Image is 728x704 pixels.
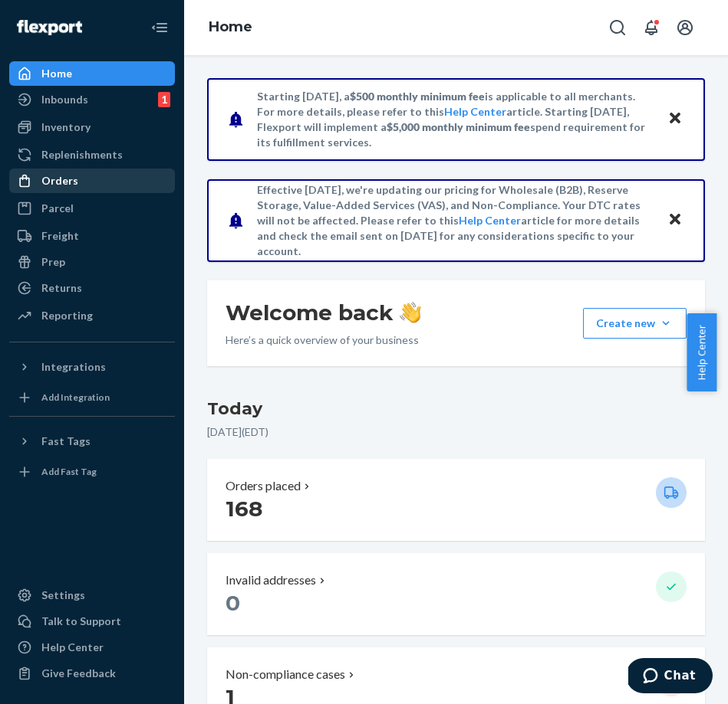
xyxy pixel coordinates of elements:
[144,12,175,43] button: Close Navigation
[9,609,175,634] button: Talk to Support
[665,209,685,231] button: Close
[9,460,175,484] a: Add Fast Tag
[226,299,421,326] h1: Welcome back
[459,214,521,227] a: Help Center
[9,61,175,86] a: Home
[41,147,123,162] div: Replenishments
[9,196,175,221] a: Parcel
[636,12,667,43] button: Open notifications
[226,571,316,589] p: Invalid addresses
[226,496,262,522] span: 168
[9,355,175,379] button: Integrations
[41,228,79,244] div: Freight
[41,666,116,681] div: Give Feedback
[209,18,252,35] a: Home
[583,308,687,339] button: Create new
[207,459,705,541] button: Orders placed 168
[41,614,121,629] div: Talk to Support
[41,120,91,135] div: Inventory
[41,640,104,655] div: Help Center
[41,280,82,296] div: Returns
[9,429,175,454] button: Fast Tags
[158,92,170,107] div: 1
[226,666,345,683] p: Non-compliance cases
[9,250,175,274] a: Prep
[226,477,301,495] p: Orders placed
[665,108,685,130] button: Close
[41,391,110,404] div: Add Integration
[196,5,265,50] ol: breadcrumbs
[41,588,85,603] div: Settings
[350,90,485,103] span: $500 monthly minimum fee
[41,308,93,323] div: Reporting
[602,12,633,43] button: Open Search Box
[9,303,175,328] a: Reporting
[9,115,175,139] a: Inventory
[9,661,175,686] button: Give Feedback
[41,465,97,478] div: Add Fast Tag
[9,385,175,410] a: Add Integration
[41,66,72,81] div: Home
[444,105,506,118] a: Help Center
[41,434,91,449] div: Fast Tags
[9,224,175,248] a: Freight
[387,120,530,133] span: $5,000 monthly minimum fee
[207,424,705,440] p: [DATE] ( EDT )
[400,302,421,323] img: hand-wave emoji
[41,359,106,375] div: Integrations
[687,313,716,391] button: Help Center
[207,553,705,635] button: Invalid addresses 0
[670,12,700,43] button: Open account menu
[41,173,78,188] div: Orders
[41,92,88,107] div: Inbounds
[257,89,653,150] p: Starting [DATE], a is applicable to all merchants. For more details, please refer to this article...
[9,142,175,167] a: Replenishments
[628,658,713,696] iframe: Opens a widget where you can chat to one of our agents
[9,635,175,660] a: Help Center
[9,169,175,193] a: Orders
[226,332,421,348] p: Here’s a quick overview of your business
[41,201,74,216] div: Parcel
[207,397,705,421] h3: Today
[17,20,82,35] img: Flexport logo
[41,254,65,270] div: Prep
[257,182,653,259] p: Effective [DATE], we're updating our pricing for Wholesale (B2B), Reserve Storage, Value-Added Se...
[9,583,175,607] a: Settings
[9,276,175,300] a: Returns
[226,590,240,616] span: 0
[9,87,175,112] a: Inbounds1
